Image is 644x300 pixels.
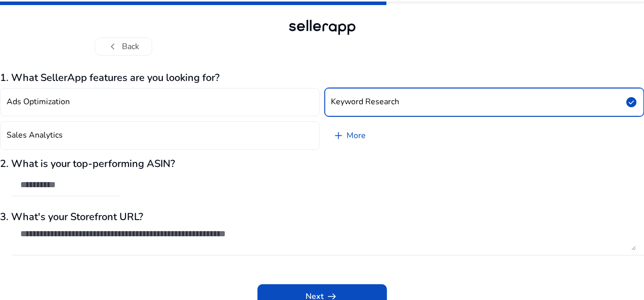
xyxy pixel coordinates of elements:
[325,121,374,150] a: More
[95,37,152,56] button: chevron_leftBack
[333,130,345,142] span: add
[625,96,637,108] span: check_circle
[107,40,119,53] span: chevron_left
[331,97,400,107] h4: Keyword Research
[7,131,63,140] h4: Sales Analytics
[7,97,70,107] h4: Ads Optimization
